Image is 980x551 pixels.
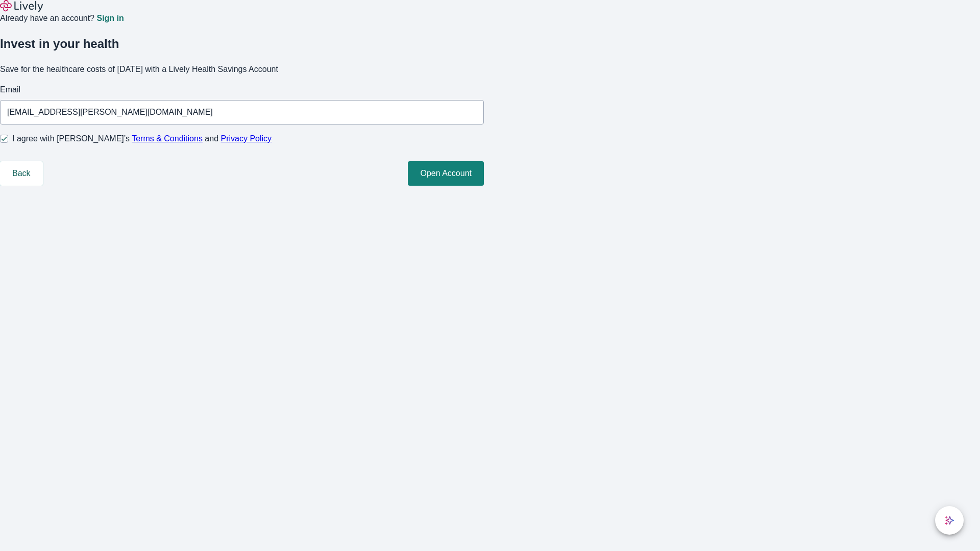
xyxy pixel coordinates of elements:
button: chat [935,506,964,535]
svg: Lively AI Assistant [944,515,954,525]
span: I agree with [PERSON_NAME]’s and [12,133,272,145]
button: Open Account [408,161,484,186]
a: Terms & Conditions [132,134,203,143]
a: Privacy Policy [221,134,272,143]
a: Sign in [96,14,124,22]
